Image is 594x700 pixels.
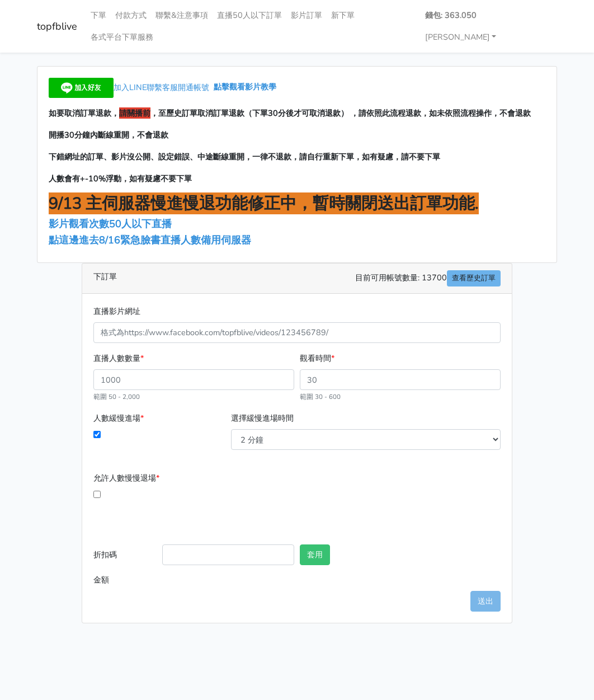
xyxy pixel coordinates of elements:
[300,392,341,401] small: 範圍 30 - 600
[93,322,501,343] input: 格式為https://www.facebook.com/topfblive/videos/123456789/
[49,192,479,214] span: 9/13 主伺服器慢進慢退功能修正中，暫時關閉送出訂單功能.
[286,4,327,26] a: 影片訂單
[91,570,159,590] label: 金額
[37,16,77,37] a: topfblive
[49,78,114,98] img: 加入好友
[425,10,477,21] strong: 錢包: 363.050
[93,369,294,390] input: 1000
[49,82,214,93] a: 加入LINE聯繫客服開通帳號
[355,270,501,286] span: 目前可用帳號數量: 13700
[119,107,150,119] span: 請關播前
[49,107,119,119] span: 如要取消訂單退款，
[93,392,140,401] small: 範圍 50 - 2,000
[231,412,294,425] label: 選擇緩慢進場時間
[49,151,440,162] span: 下錯網址的訂單、影片沒公開、設定錯誤、中途斷線重開，一律不退款，請自行重新下單，如有疑慮，請不要下單
[91,544,159,570] label: 折扣碼
[49,233,251,247] a: 點這邊進去8/16緊急臉書直播人數備用伺服器
[109,217,172,231] span: 50人以下直播
[93,472,159,485] label: 允許人數慢慢退場
[93,352,144,365] label: 直播人數數量
[111,4,151,26] a: 付款方式
[150,107,531,119] span: ，至歷史訂單取消訂單退款（下單30分後才可取消退款） ，請依照此流程退款，如未依照流程操作，不會退款
[49,173,192,184] span: 人數會有+-10%浮動，如有疑慮不要下單
[93,412,144,425] label: 人數緩慢進場
[421,26,501,48] a: [PERSON_NAME]
[300,544,330,565] button: 套用
[421,4,481,26] a: 錢包: 363.050
[214,82,276,93] a: 點擊觀看影片教學
[300,369,501,390] input: 30
[86,26,158,48] a: 各式平台下單服務
[114,82,209,93] span: 加入LINE聯繫客服開通帳號
[49,129,168,140] span: 開播30分鐘內斷線重開，不會退款
[49,217,109,231] a: 影片觀看次數
[151,4,213,26] a: 聯繫&注意事項
[327,4,359,26] a: 新下單
[447,270,501,286] a: 查看歷史訂單
[470,591,501,612] button: 送出
[213,4,286,26] a: 直播50人以下訂單
[300,352,334,365] label: 觀看時間
[82,264,512,294] div: 下訂單
[86,4,111,26] a: 下單
[93,305,140,318] label: 直播影片網址
[109,217,175,231] a: 50人以下直播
